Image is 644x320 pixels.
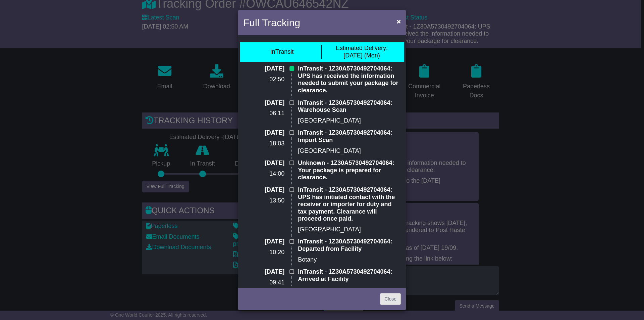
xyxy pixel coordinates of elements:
[243,249,284,256] p: 10:20
[243,170,284,178] p: 14:00
[243,99,284,107] p: [DATE]
[298,256,401,264] p: Botany
[243,110,284,117] p: 06:11
[243,197,284,204] p: 13:50
[243,65,284,73] p: [DATE]
[243,140,284,147] p: 18:03
[243,159,284,167] p: [DATE]
[298,286,401,293] p: Botany
[397,17,401,25] span: ×
[298,99,401,114] p: InTransit - 1Z30A5730492704064: Warehouse Scan
[270,48,293,56] div: InTransit
[380,293,401,305] a: Close
[298,186,401,223] p: InTransit - 1Z30A5730492704064: UPS has initiated contact with the receiver or importer for duty ...
[393,14,404,28] button: Close
[298,117,401,125] p: [GEOGRAPHIC_DATA]
[298,65,401,94] p: InTransit - 1Z30A5730492704064: UPS has received the information needed to submit your package fo...
[298,226,401,233] p: [GEOGRAPHIC_DATA]
[298,129,401,144] p: InTransit - 1Z30A5730492704064: Import Scan
[298,159,401,181] p: Unknown - 1Z30A5730492704064: Your package is prepared for clearance.
[243,279,284,286] p: 09:41
[298,147,401,155] p: [GEOGRAPHIC_DATA]
[336,45,388,59] div: [DATE] (Mon)
[298,268,401,283] p: InTransit - 1Z30A5730492704064: Arrived at Facility
[243,268,284,276] p: [DATE]
[336,45,388,51] span: Estimated Delivery:
[298,238,401,253] p: InTransit - 1Z30A5730492704064: Departed from Facility
[243,186,284,194] p: [DATE]
[243,238,284,245] p: [DATE]
[243,129,284,137] p: [DATE]
[243,76,284,83] p: 02:50
[243,15,300,30] h4: Full Tracking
